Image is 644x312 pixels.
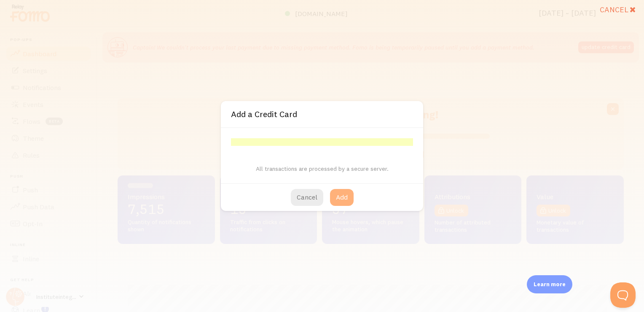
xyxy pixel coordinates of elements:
[600,5,639,15] div: Cancel
[534,280,566,288] p: Learn more
[610,282,636,308] iframe: Help Scout Beacon - Open
[291,189,323,206] button: Cancel
[527,275,572,293] div: Learn more
[226,110,297,118] h3: Add a Credit Card
[231,156,413,173] p: All transactions are processed by a secure server.
[231,138,413,146] iframe: Secure card payment input frame
[330,189,354,206] button: Add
